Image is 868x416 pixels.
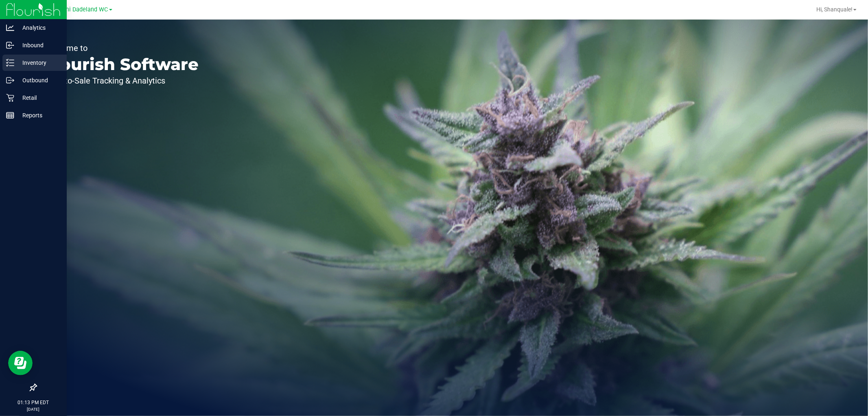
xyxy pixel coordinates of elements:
inline-svg: Retail [6,94,14,102]
p: Welcome to [44,44,199,52]
inline-svg: Inventory [6,59,14,67]
p: [DATE] [4,406,63,412]
p: Reports [14,110,63,120]
p: Seed-to-Sale Tracking & Analytics [44,77,199,85]
inline-svg: Outbound [6,76,14,84]
p: Inbound [14,40,63,50]
iframe: Resource center [8,351,33,375]
p: 01:13 PM EDT [4,399,63,406]
inline-svg: Reports [6,111,14,119]
inline-svg: Inbound [6,41,14,49]
span: Hi, Shanquale! [816,6,853,13]
p: Retail [14,93,63,103]
span: Miami Dadeland WC [54,6,108,13]
p: Inventory [14,58,63,68]
p: Analytics [14,23,63,33]
inline-svg: Analytics [6,24,14,32]
p: Outbound [14,75,63,85]
p: Flourish Software [44,56,199,73]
